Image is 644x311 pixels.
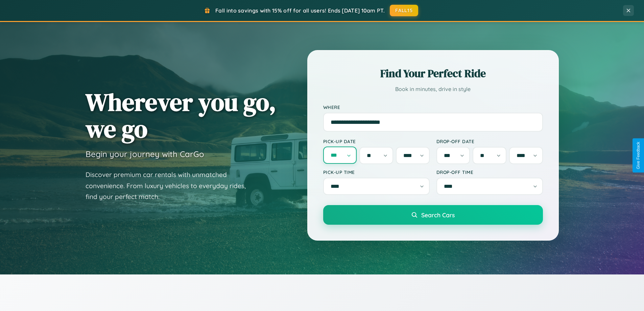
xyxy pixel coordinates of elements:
[436,138,543,144] label: Drop-off Date
[215,7,385,14] span: Fall into savings with 15% off for all users! Ends [DATE] 10am PT.
[323,66,543,81] h2: Find Your Perfect Ride
[390,5,418,16] button: FALL15
[436,169,543,175] label: Drop-off Time
[636,142,641,169] div: Give Feedback
[323,169,430,175] label: Pick-up Time
[323,205,543,225] button: Search Cars
[86,169,255,202] p: Discover premium car rentals with unmatched convenience. From luxury vehicles to everyday rides, ...
[421,211,455,219] span: Search Cars
[323,104,543,110] label: Where
[323,138,430,144] label: Pick-up Date
[86,149,204,159] h3: Begin your journey with CarGo
[86,89,276,142] h1: Wherever you go, we go
[323,84,543,94] p: Book in minutes, drive in style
